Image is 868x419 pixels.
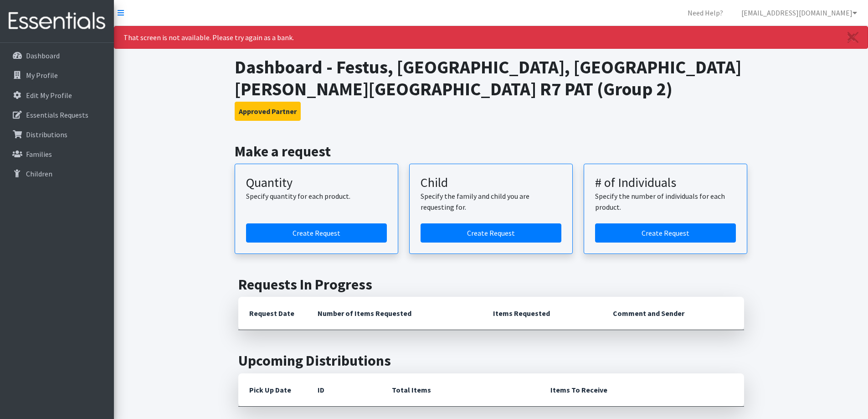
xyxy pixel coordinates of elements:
[26,169,52,178] p: Children
[114,26,868,49] div: That screen is not available. Please try again as a bank.
[246,175,387,191] h3: Quantity
[539,373,744,407] th: Items To Receive
[235,56,747,100] h1: Dashboard - Festus, [GEOGRAPHIC_DATA], [GEOGRAPHIC_DATA][PERSON_NAME][GEOGRAPHIC_DATA] R7 PAT (Gr...
[734,4,864,22] a: [EMAIL_ADDRESS][DOMAIN_NAME]
[381,373,539,407] th: Total Items
[238,276,744,293] h2: Requests In Progress
[4,66,110,84] a: My Profile
[4,86,110,104] a: Edit My Profile
[26,150,52,159] p: Families
[595,175,736,191] h3: # of Individuals
[482,297,602,330] th: Items Requested
[680,4,730,22] a: Need Help?
[238,373,307,407] th: Pick Up Date
[26,130,67,139] p: Distributions
[595,191,736,212] p: Specify the number of individuals for each product.
[4,125,110,144] a: Distributions
[238,297,307,330] th: Request Date
[235,102,301,121] button: Approved Partner
[421,223,561,243] a: Create a request for a child or family
[602,297,744,330] th: Comment and Sender
[421,191,561,212] p: Specify the family and child you are requesting for.
[26,51,60,60] p: Dashboard
[238,352,744,369] h2: Upcoming Distributions
[235,143,747,160] h2: Make a request
[421,175,561,191] h3: Child
[26,110,88,119] p: Essentials Requests
[26,91,72,100] p: Edit My Profile
[4,6,110,36] img: HumanEssentials
[4,106,110,124] a: Essentials Requests
[246,223,387,243] a: Create a request by quantity
[307,297,483,330] th: Number of Items Requested
[4,165,110,183] a: Children
[26,71,58,80] p: My Profile
[4,145,110,163] a: Families
[246,191,387,202] p: Specify quantity for each product.
[307,373,381,407] th: ID
[838,26,868,48] a: Close
[595,223,736,243] a: Create a request by number of individuals
[4,47,110,65] a: Dashboard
